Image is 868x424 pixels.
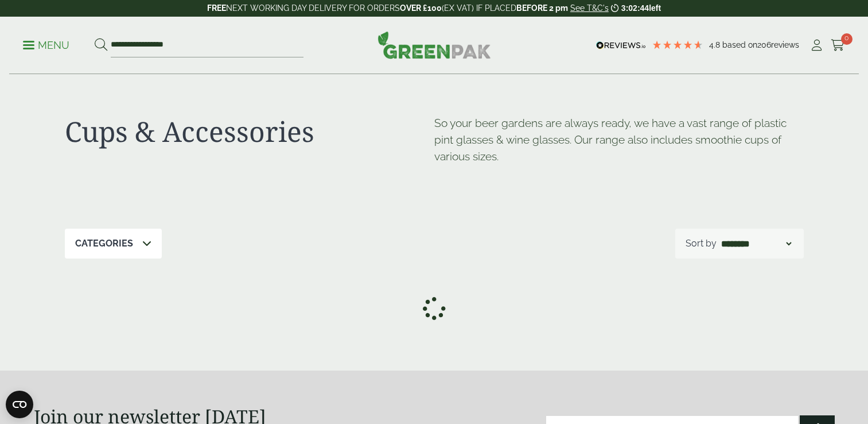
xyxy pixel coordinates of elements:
i: My Account [809,40,824,51]
select: Shop order [719,237,793,250]
h1: Cups & Accessories [65,115,434,148]
p: Menu [23,38,69,52]
span: 3:02:44 [621,3,649,13]
div: 4.79 Stars [652,40,703,50]
a: 0 [831,37,845,54]
span: 4.8 [709,40,722,49]
i: Cart [831,40,845,51]
span: 206 [757,40,771,49]
a: See T&C's [570,3,609,13]
span: 0 [841,33,853,45]
span: left [649,3,661,13]
p: Sort by [686,237,717,250]
span: reviews [771,40,799,49]
a: Menu [23,38,69,50]
strong: OVER £100 [400,3,442,13]
strong: BEFORE 2 pm [516,3,568,13]
p: Categories [75,237,133,250]
button: Open CMP widget [6,391,33,418]
p: So your beer gardens are always ready, we have a vast range of plastic pint glasses & wine glasse... [434,115,804,164]
span: Based on [722,40,757,49]
strong: FREE [207,3,226,13]
img: REVIEWS.io [596,41,646,49]
img: GreenPak Supplies [377,31,491,59]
